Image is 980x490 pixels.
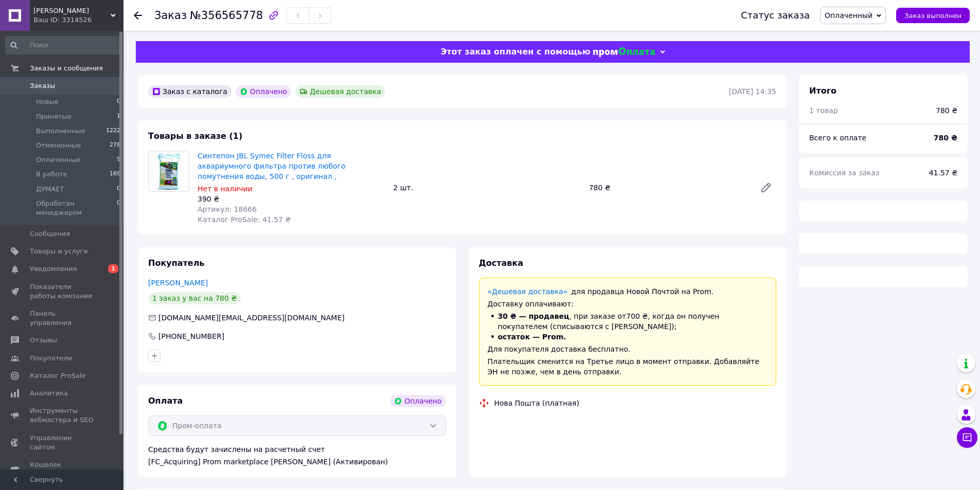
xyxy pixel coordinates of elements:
[488,299,768,309] div: Доставку оплачивают:
[33,6,111,15] span: ТОВ Меднова
[295,85,385,98] div: Дешевая доставка
[117,97,120,106] span: 0
[110,141,120,150] span: 278
[36,97,59,106] span: Новые
[809,106,838,115] span: 1 товар
[30,229,70,239] span: Сообщения
[957,427,977,448] button: Чат с покупателем
[488,286,768,297] div: для продавца Новой Почтой на Prom.
[36,126,85,136] span: Выполненные
[36,155,80,165] span: Оплаченные
[154,9,187,22] span: Заказ
[498,333,566,341] span: остаток — Prom.
[492,398,582,408] div: Нова Пошта (платная)
[809,134,866,142] span: Всего к оплате
[389,180,584,195] div: 2 шт.
[117,155,120,165] span: 9
[809,169,880,177] span: Комиссия за заказ
[30,336,57,345] span: Отзывы
[198,194,385,204] div: 390 ₴
[106,126,120,136] span: 1222
[30,433,95,452] span: Управление сайтом
[36,170,67,179] span: В работе
[198,215,291,224] span: Каталог ProSale: 41.57 ₴
[936,105,957,116] div: 780 ₴
[756,177,776,198] a: Редактировать
[108,264,118,273] span: 1
[929,169,957,177] span: 41.57 ₴
[158,314,345,322] span: [DOMAIN_NAME][EMAIL_ADDRESS][DOMAIN_NAME]
[33,15,123,25] div: Ваш ID: 3314526
[30,264,77,274] span: Уведомления
[148,258,204,268] span: Покупатель
[440,47,590,57] span: Этот заказ оплачен с помощью
[148,131,242,141] span: Товары в заказе (1)
[198,152,346,180] a: Синтепон JBL Symec Filter Floss для аквариумного фильтра против любого помутнения воды, 500 г , о...
[479,258,524,268] span: Доставка
[117,185,120,194] span: 0
[117,199,120,217] span: 0
[488,344,768,354] div: Для покупателя доставка бесплатно.
[148,444,446,467] div: Средства будут зачислены на расчетный счет
[36,199,117,217] span: Обработан менеджером
[134,10,142,21] div: Вернуться назад
[488,287,568,296] a: «Дешевая доставка»
[190,9,263,22] span: №356565778
[149,151,189,191] img: Синтепон JBL Symec Filter Floss для аквариумного фильтра против любого помутнения воды, 500 г , о...
[30,282,95,301] span: Показатели работы компании
[934,134,957,142] b: 780 ₴
[36,141,81,150] span: Отмененные
[117,112,120,121] span: 1
[729,87,776,96] time: [DATE] 14:35
[148,292,241,304] div: 1 заказ у вас на 780 ₴
[30,247,88,256] span: Товары и услуги
[809,86,836,96] span: Итого
[741,10,810,21] div: Статус заказа
[36,112,72,121] span: Принятые
[36,185,64,194] span: ДУМАЕТ
[30,460,95,479] span: Кошелек компании
[148,457,446,467] div: [FC_Acquiring] Prom marketplace [PERSON_NAME] (Активирован)
[148,85,231,98] div: Заказ с каталога
[5,36,121,55] input: Поиск
[198,205,257,213] span: Артикул: 18666
[585,180,752,195] div: 780 ₴
[390,395,446,407] div: Оплачено
[148,396,183,406] span: Оплата
[236,85,291,98] div: Оплачено
[488,311,768,332] li: , при заказе от 700 ₴ , когда он получен покупателем (списываются с [PERSON_NAME]);
[30,389,68,398] span: Аналитика
[30,81,55,90] span: Заказы
[157,331,225,341] div: [PHONE_NUMBER]
[825,11,872,20] span: Оплаченный
[904,12,961,20] span: Заказ выполнен
[30,371,85,380] span: Каталог ProSale
[148,279,208,287] a: [PERSON_NAME]
[30,64,103,73] span: Заказы и сообщения
[110,170,120,179] span: 169
[593,47,655,57] img: evopay logo
[488,356,768,377] div: Плательщик сменится на Третье лицо в момент отправки. Добавляйте ЭН не позже, чем в день отправки.
[498,312,569,320] span: 30 ₴ — продавец
[30,354,72,363] span: Покупатели
[896,8,970,23] button: Заказ выполнен
[30,406,95,425] span: Инструменты вебмастера и SEO
[198,185,253,193] span: Нет в наличии
[30,309,95,328] span: Панель управления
